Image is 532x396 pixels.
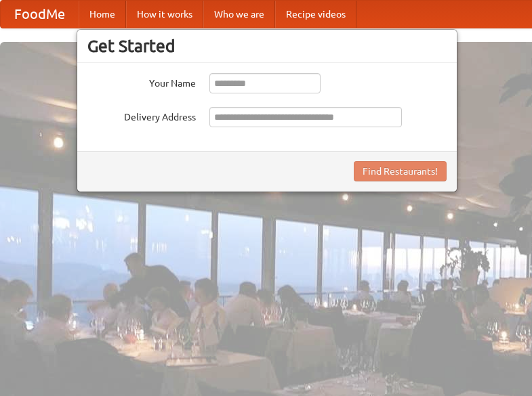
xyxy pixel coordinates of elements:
[87,73,196,90] label: Your Name
[79,1,126,28] a: Home
[126,1,203,28] a: How it works
[87,107,196,124] label: Delivery Address
[87,36,447,56] h3: Get Started
[275,1,356,28] a: Recipe videos
[1,1,79,28] a: FoodMe
[203,1,275,28] a: Who we are
[354,161,447,181] button: Find Restaurants!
